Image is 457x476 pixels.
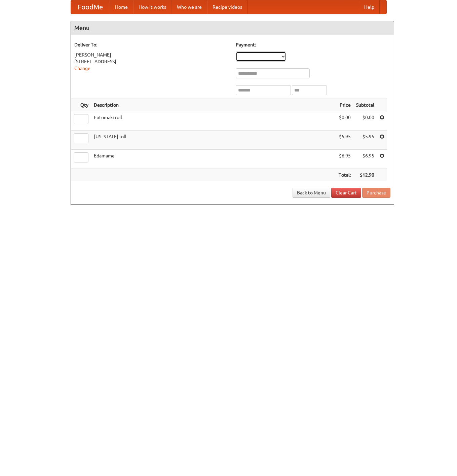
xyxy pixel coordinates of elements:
td: Edamame [91,150,336,169]
td: $0.00 [353,111,377,131]
a: How it works [133,0,172,14]
a: Clear Cart [331,188,361,198]
th: Total: [336,169,353,181]
a: FoodMe [71,0,110,14]
a: Who we are [172,0,207,14]
th: $12.90 [353,169,377,181]
h5: Deliver To: [74,41,229,48]
h4: Menu [71,21,394,35]
td: Futomaki roll [91,111,336,131]
th: Price [336,99,353,111]
a: Home [110,0,133,14]
a: Back to Menu [293,188,330,198]
th: Subtotal [353,99,377,111]
a: Help [359,0,380,14]
td: $0.00 [336,111,353,131]
th: Qty [71,99,91,111]
a: Recipe videos [207,0,247,14]
td: $5.95 [336,131,353,150]
a: Change [74,66,90,71]
td: $6.95 [336,150,353,169]
td: [US_STATE] roll [91,131,336,150]
td: $6.95 [353,150,377,169]
button: Purchase [362,188,390,198]
td: $5.95 [353,131,377,150]
th: Description [91,99,336,111]
h5: Payment: [236,41,390,48]
div: [PERSON_NAME] [74,51,229,58]
div: [STREET_ADDRESS] [74,58,229,65]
